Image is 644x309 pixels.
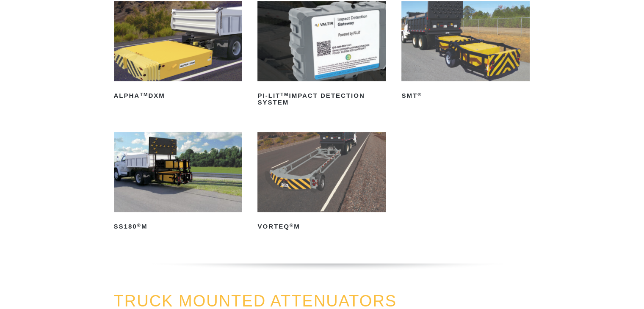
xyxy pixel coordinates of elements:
[290,223,294,228] sup: ®
[114,132,242,233] a: SS180®M
[137,223,141,228] sup: ®
[401,1,530,102] a: SMT®
[257,89,386,109] h2: PI-LIT Impact Detection System
[114,1,242,102] a: ALPHATMDXM
[257,132,386,233] a: VORTEQ®M
[114,220,242,233] h2: SS180 M
[140,92,148,97] sup: TM
[280,92,289,97] sup: TM
[401,89,530,102] h2: SMT
[417,92,422,97] sup: ®
[114,89,242,102] h2: ALPHA DXM
[257,1,386,109] a: PI-LITTMImpact Detection System
[257,220,386,233] h2: VORTEQ M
